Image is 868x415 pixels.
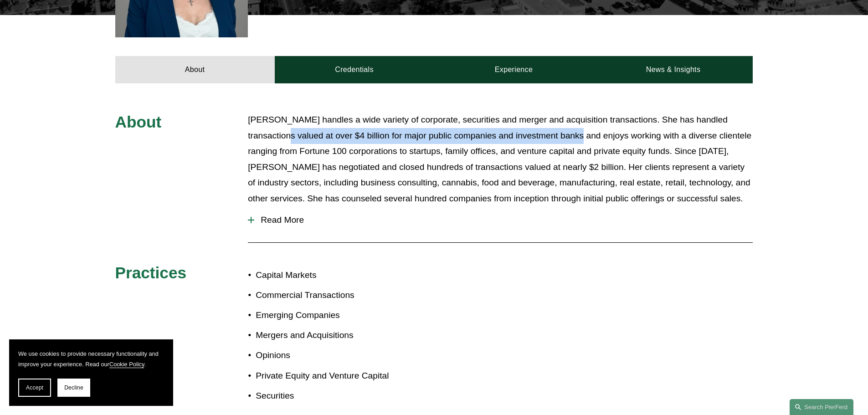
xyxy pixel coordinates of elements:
p: Mergers and Acquisitions [256,328,434,343]
section: Cookie banner [9,339,173,406]
span: Accept [26,384,43,391]
button: Read More [248,208,753,232]
button: Accept [18,379,51,397]
p: Private Equity and Venture Capital [256,368,434,384]
a: Search this site [790,399,853,415]
p: Securities [256,388,434,404]
span: Practices [115,264,187,282]
a: About [115,56,275,83]
p: We use cookies to provide necessary functionality and improve your experience. Read our . [18,348,164,369]
a: Cookie Policy [109,361,144,368]
p: [PERSON_NAME] handles a wide variety of corporate, securities and merger and acquisition transact... [248,112,753,206]
p: Opinions [256,348,434,364]
button: Decline [57,379,90,397]
a: Credentials [275,56,434,83]
span: About [115,113,162,131]
p: Capital Markets [256,267,434,283]
span: Read More [254,215,753,225]
a: News & Insights [593,56,753,83]
a: Experience [434,56,594,83]
p: Commercial Transactions [256,287,434,303]
p: Emerging Companies [256,307,434,323]
span: Decline [64,384,83,391]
